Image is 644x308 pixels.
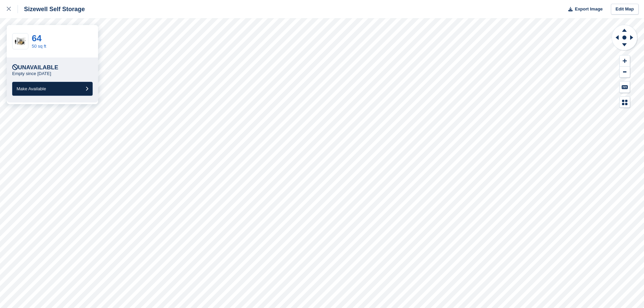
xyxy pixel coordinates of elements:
span: Export Image [575,6,602,13]
a: 64 [32,33,42,43]
button: Map Legend [620,97,630,108]
span: Make Available [17,86,46,91]
a: Edit Map [611,4,639,15]
div: Unavailable [12,64,58,71]
img: 50.jpg [13,35,28,47]
button: Zoom In [620,55,630,67]
div: Sizewell Self Storage [18,5,85,13]
button: Zoom Out [620,67,630,78]
button: Export Image [564,4,603,15]
button: Keyboard Shortcuts [620,81,630,93]
button: Make Available [12,82,93,96]
p: Empty since [DATE] [12,71,51,76]
a: 50 sq ft [32,44,46,49]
